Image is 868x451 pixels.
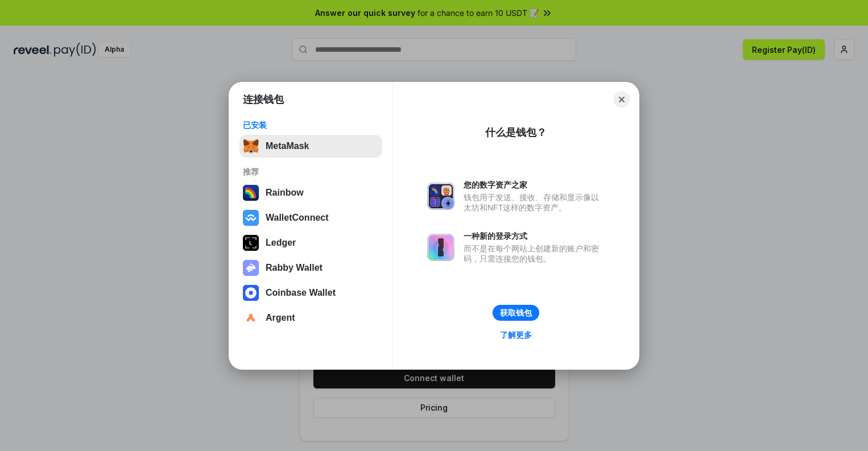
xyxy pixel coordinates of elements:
div: 钱包用于发送、接收、存储和显示像以太坊和NFT这样的数字资产。 [464,192,605,213]
button: MetaMask [239,135,382,158]
button: Rabby Wallet [239,256,382,279]
h1: 连接钱包 [243,93,284,106]
button: 获取钱包 [493,305,539,321]
div: 而不是在每个网站上创建新的账户和密码，只需连接您的钱包。 [464,243,605,264]
div: Coinbase Wallet [266,288,336,298]
div: Ledger [266,238,296,248]
img: svg+xml,%3Csvg%20fill%3D%22none%22%20height%3D%2233%22%20viewBox%3D%220%200%2035%2033%22%20width%... [243,138,259,154]
button: Coinbase Wallet [239,282,382,304]
div: WalletConnect [266,213,329,223]
div: 您的数字资产之家 [464,180,605,190]
img: svg+xml,%3Csvg%20xmlns%3D%22http%3A%2F%2Fwww.w3.org%2F2000%2Fsvg%22%20width%3D%2228%22%20height%3... [243,235,259,251]
img: svg+xml,%3Csvg%20xmlns%3D%22http%3A%2F%2Fwww.w3.org%2F2000%2Fsvg%22%20fill%3D%22none%22%20viewBox... [427,234,454,261]
img: svg+xml,%3Csvg%20width%3D%2228%22%20height%3D%2228%22%20viewBox%3D%220%200%2028%2028%22%20fill%3D... [243,285,259,301]
div: Rainbow [266,188,304,198]
button: Rainbow [239,181,382,204]
div: MetaMask [266,141,309,151]
button: WalletConnect [239,206,382,229]
div: 推荐 [243,167,379,177]
img: svg+xml,%3Csvg%20xmlns%3D%22http%3A%2F%2Fwww.w3.org%2F2000%2Fsvg%22%20fill%3D%22none%22%20viewBox... [427,183,454,210]
button: Close [614,92,630,107]
img: svg+xml,%3Csvg%20width%3D%22120%22%20height%3D%22120%22%20viewBox%3D%220%200%20120%20120%22%20fil... [243,185,259,201]
img: svg+xml,%3Csvg%20width%3D%2228%22%20height%3D%2228%22%20viewBox%3D%220%200%2028%2028%22%20fill%3D... [243,210,259,226]
img: svg+xml,%3Csvg%20xmlns%3D%22http%3A%2F%2Fwww.w3.org%2F2000%2Fsvg%22%20fill%3D%22none%22%20viewBox... [243,260,259,276]
div: Argent [266,313,295,323]
div: 已安装 [243,120,379,130]
div: 了解更多 [500,330,532,340]
a: 了解更多 [493,328,539,342]
div: Rabby Wallet [266,263,323,273]
button: Argent [239,307,382,329]
button: Ledger [239,231,382,254]
div: 什么是钱包？ [485,126,547,139]
img: svg+xml,%3Csvg%20width%3D%2228%22%20height%3D%2228%22%20viewBox%3D%220%200%2028%2028%22%20fill%3D... [243,310,259,326]
div: 一种新的登录方式 [464,231,605,241]
div: 获取钱包 [500,308,532,318]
